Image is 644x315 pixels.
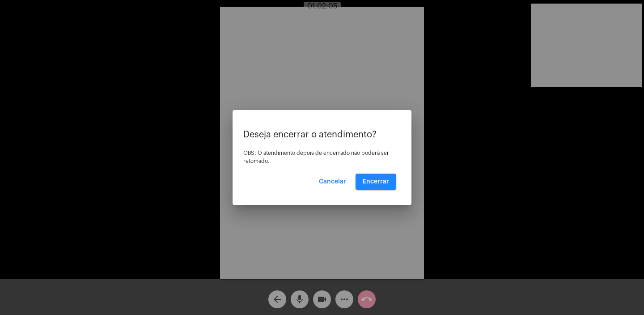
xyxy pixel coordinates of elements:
[312,174,353,190] button: Cancelar
[319,179,346,185] span: Cancelar
[363,179,389,185] span: Encerrar
[243,150,389,164] span: OBS: O atendimento depois de encerrado não poderá ser retomado.
[243,130,401,140] p: Deseja encerrar o atendimento?
[356,174,396,190] button: Encerrar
